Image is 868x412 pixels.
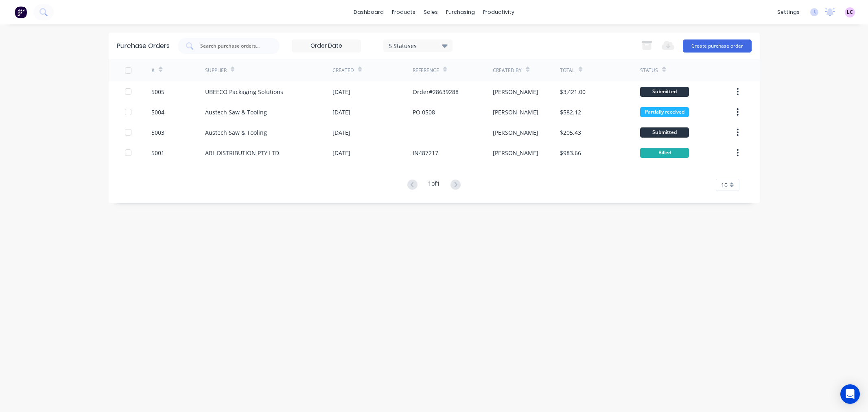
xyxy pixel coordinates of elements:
[332,67,354,74] div: Created
[205,67,227,74] div: Supplier
[332,88,350,96] div: [DATE]
[413,108,435,116] div: PO 0508
[151,128,164,137] div: 5003
[332,108,350,116] div: [DATE]
[640,87,689,97] div: Submitted
[413,149,438,157] div: IN487217
[117,41,170,51] div: Purchase Orders
[205,128,267,137] div: Austech Saw & Tooling
[560,149,581,157] div: $983.66
[479,6,518,18] div: productivity
[773,6,804,18] div: settings
[151,88,164,96] div: 5005
[560,108,581,116] div: $582.12
[428,179,440,191] div: 1 of 1
[332,128,350,137] div: [DATE]
[721,181,728,189] span: 10
[560,128,581,137] div: $205.43
[151,149,164,157] div: 5001
[420,6,442,18] div: sales
[493,67,522,74] div: Created By
[683,39,752,53] button: Create purchase order
[389,41,447,50] div: 5 Statuses
[151,67,155,74] div: #
[847,9,853,16] span: LC
[205,149,279,157] div: ABL DISTRIBUTION PTY LTD
[413,67,439,74] div: Reference
[840,384,860,404] div: Open Intercom Messenger
[151,108,164,116] div: 5004
[292,40,361,52] input: Order Date
[493,108,538,116] div: [PERSON_NAME]
[332,149,350,157] div: [DATE]
[560,67,575,74] div: Total
[493,149,538,157] div: [PERSON_NAME]
[413,88,459,96] div: Order#28639288
[640,67,658,74] div: Status
[15,6,27,18] img: Factory
[493,88,538,96] div: [PERSON_NAME]
[350,6,388,18] a: dashboard
[442,6,479,18] div: purchasing
[640,148,689,158] div: Billed
[205,88,283,96] div: UBEECO Packaging Solutions
[640,107,689,117] div: Partially received
[560,88,586,96] div: $3,421.00
[199,42,267,50] input: Search purchase orders...
[493,128,538,137] div: [PERSON_NAME]
[388,6,420,18] div: products
[640,127,689,138] div: Submitted
[205,108,267,116] div: Austech Saw & Tooling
